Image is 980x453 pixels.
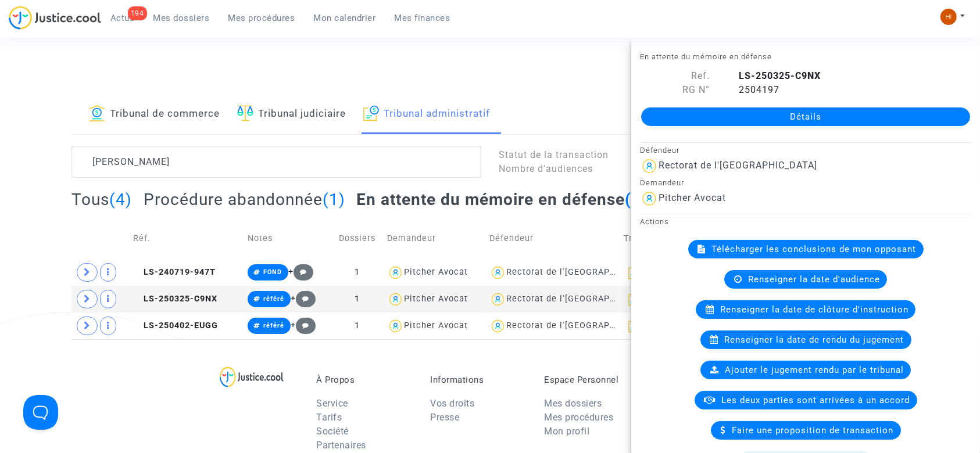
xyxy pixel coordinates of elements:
[624,292,677,306] div: Melun
[288,267,313,276] span: +
[720,304,909,315] span: Renseigner la date de clôture d'instruction
[712,244,917,254] span: Télécharger les conclusions de mon opposant
[430,398,474,409] a: Vos droits
[316,375,413,385] p: À Propos
[640,217,669,226] small: Actions
[387,318,404,335] img: icon-user.svg
[620,218,681,259] td: Tribunal
[153,13,210,23] span: Mes dossiers
[725,365,904,375] span: Ajouter le jugement rendu par le tribunal
[640,157,659,175] img: icon-user.svg
[291,320,316,330] span: +
[356,189,648,210] h2: En attente du mémoire en défense
[244,218,331,259] td: Notes
[385,9,460,27] a: Mes finances
[430,375,527,385] p: Informations
[506,294,654,304] div: Rectorat de l'[GEOGRAPHIC_DATA]
[506,321,654,330] div: Rectorat de l'[GEOGRAPHIC_DATA]
[722,395,910,405] span: Les deux parties sont arrivées à un accord
[363,105,379,121] img: icon-archive.svg
[404,267,468,277] div: Pitcher Avocat
[430,412,459,423] a: Presse
[71,189,132,210] h2: Tous
[263,268,282,276] span: FOND
[316,440,366,451] a: Partenaires
[404,321,468,330] div: Pitcher Avocat
[544,412,613,423] a: Mes procédures
[659,192,726,203] div: Pitcher Avocat
[404,294,468,304] div: Pitcher Avocat
[291,293,316,303] span: +
[263,322,284,329] span: référé
[331,286,383,312] td: 1
[89,95,220,134] a: Tribunal de commerce
[144,9,219,27] a: Mes dossiers
[316,412,342,423] a: Tarifs
[133,294,217,304] span: LS-250325-C9NX
[544,375,641,385] p: Espace Personnel
[725,335,904,345] span: Renseigner la date de rendu du jugement
[316,426,349,437] a: Société
[489,264,506,281] img: icon-user.svg
[133,267,216,277] span: LS-240719-947T
[628,265,642,279] img: icon-archive.svg
[628,292,642,306] img: icon-archive.svg
[128,6,147,20] div: 194
[228,13,295,23] span: Mes procédures
[640,52,772,61] small: En attente du mémoire en défense
[387,264,404,281] img: icon-user.svg
[727,84,779,95] span: 2504197
[237,95,346,134] a: Tribunal judiciaire
[544,426,589,437] a: Mon profil
[363,95,490,134] a: Tribunal administratif
[101,9,144,27] a: 194Actus
[133,321,218,330] span: LS-250402-EUGG
[331,259,383,286] td: 1
[323,190,345,209] span: (1)
[489,291,506,308] img: icon-user.svg
[940,9,957,25] img: fc99b196863ffcca57bb8fe2645aafd9
[732,425,894,436] span: Faire une proposition de transaction
[237,105,253,121] img: icon-faciliter-sm.svg
[625,190,648,209] span: (3)
[110,13,135,23] span: Actus
[263,295,284,303] span: référé
[219,9,305,27] a: Mes procédures
[129,218,243,259] td: Réf.
[331,312,383,339] td: 1
[383,218,485,259] td: Demandeur
[641,107,970,126] a: Détails
[9,6,101,30] img: jc-logo.svg
[489,318,506,335] img: icon-user.svg
[624,319,677,333] div: Melun
[506,267,654,277] div: Rectorat de l'[GEOGRAPHIC_DATA]
[144,189,345,210] h2: Procédure abandonnée
[640,178,684,187] small: Demandeur
[395,13,450,23] span: Mes finances
[640,189,659,208] img: icon-user.svg
[485,218,620,259] td: Défendeur
[628,319,642,333] img: icon-archive.svg
[631,69,718,83] div: Ref.
[640,146,679,154] small: Défendeur
[331,218,383,259] td: Dossiers
[220,366,284,387] img: logo-lg.svg
[316,398,348,409] a: Service
[659,160,817,171] div: Rectorat de l'[GEOGRAPHIC_DATA]
[739,70,821,81] b: LS-250325-C9NX
[109,190,132,209] span: (4)
[314,13,376,23] span: Mon calendrier
[748,274,880,285] span: Renseigner la date d'audience
[89,105,105,121] img: icon-banque.svg
[387,291,404,308] img: icon-user.svg
[23,395,58,430] iframe: Help Scout Beacon - Open
[499,163,593,174] span: Nombre d'audiences
[305,9,385,27] a: Mon calendrier
[631,83,718,97] div: RG N°
[499,149,609,160] span: Statut de la transaction
[544,398,602,409] a: Mes dossiers
[624,265,677,279] div: Melun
